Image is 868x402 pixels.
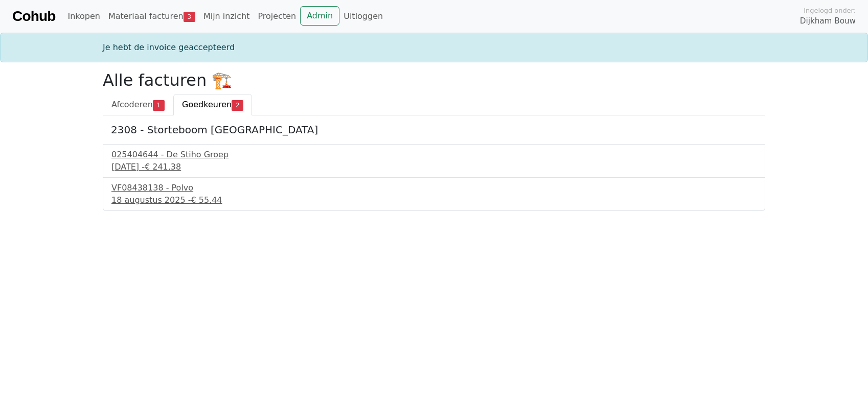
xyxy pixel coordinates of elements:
[182,100,232,109] span: Goedkeuren
[800,15,856,27] span: Dijkham Bouw
[111,149,757,173] a: 025404644 - De Stiho Groep[DATE] -€ 241,38
[111,194,757,206] div: 18 augustus 2025 -
[153,100,165,110] span: 1
[300,6,339,26] a: Admin
[111,149,757,161] div: 025404644 - De Stiho Groep
[111,182,757,206] a: VF08438138 - Polvo18 augustus 2025 -€ 55,44
[254,6,300,27] a: Projecten
[111,100,153,109] span: Afcoderen
[111,124,757,136] h5: 2308 - Storteboom [GEOGRAPHIC_DATA]
[104,6,199,27] a: Materiaal facturen3
[191,195,222,205] span: € 55,44
[63,6,104,27] a: Inkopen
[199,6,254,27] a: Mijn inzicht
[111,182,757,194] div: VF08438138 - Polvo
[804,6,856,15] span: Ingelogd onder:
[184,12,195,22] span: 3
[97,41,771,54] div: Je hebt de invoice geaccepteerd
[339,6,387,27] a: Uitloggen
[12,4,55,29] a: Cohub
[145,162,181,172] span: € 241,38
[111,161,757,173] div: [DATE] -
[103,94,173,115] a: Afcoderen1
[173,94,252,115] a: Goedkeuren2
[232,100,243,110] span: 2
[103,70,765,90] h2: Alle facturen 🏗️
